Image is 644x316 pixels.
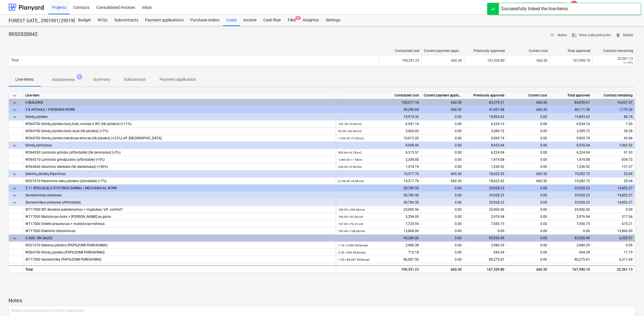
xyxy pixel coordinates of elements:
div: 694.39 [464,249,507,256]
small: 11.75% [623,61,633,64]
span: Sieninių plytelių klijavimas [25,172,66,176]
span: keyboard_arrow_down [11,171,18,178]
small: 108.00 × 239.82 / vnt [338,208,365,211]
div: 3,420.00 [338,128,419,135]
div: 7,050.73 [464,220,507,228]
span: keyboard_arrow_down [11,106,18,113]
div: 49,290.68 [336,106,421,113]
div: 6,541.16 [338,120,419,128]
div: Current payment application [421,92,464,99]
div: 91.53 [595,149,633,156]
small: 2,156.00 × 8.96 / m2 [338,180,364,183]
div: 660.30 [507,106,550,113]
div: 35,928.23 [550,185,592,192]
div: 9,998.56 [336,142,421,149]
span: notes [550,33,555,38]
div: 167,990.10 [550,56,592,65]
div: 50,780.50 [336,185,421,192]
div: 0.00 [421,199,464,206]
div: Previously approved [464,92,507,99]
div: Current payment application [424,49,462,53]
div: 0.00 [507,228,550,235]
div: 0.00 [421,163,464,170]
span: keyboard_arrow_down [11,99,18,106]
div: 660.30 [421,170,464,178]
div: 660.30 [507,170,550,178]
div: 712.18 [338,249,419,256]
small: 100.00 × 32.94 / vnt [338,215,363,218]
div: RFQs [94,15,111,26]
div: 19,974.36 [336,113,421,120]
div: 660.30 [421,106,464,113]
a: Analytics [299,15,322,26]
div: 660.30 [507,99,550,106]
div: 50,780.50 [336,199,421,206]
div: 0.00 [421,120,464,128]
div: 0.00 [421,213,464,220]
div: 0.00 [507,220,550,228]
p: Subcontract [124,77,146,82]
span: 3 BUILDING [25,100,43,104]
div: 50,780.50 [336,192,421,199]
div: 86,587.50 [338,256,419,263]
div: 0.00 [464,228,507,235]
div: 2,980.29 [464,242,507,249]
a: Budget [75,15,94,26]
div: 0.00 [507,206,550,213]
div: 25,900.56 [338,206,419,213]
a: Income [240,15,260,26]
div: 10,013.20 [338,135,419,142]
div: 22,361.13 [595,266,633,273]
div: 0.00 [507,242,550,249]
span: 4 [295,16,301,20]
div: 6,311.69 [595,256,633,263]
div: 6,329.57 [592,235,635,242]
div: 25,900.56 [464,206,507,213]
span: business [572,33,577,38]
div: 17.79 [595,249,633,256]
span: 5 ADD- ON SALES [25,236,52,240]
div: 7.00 [595,120,633,128]
div: 0.00 [421,235,464,242]
div: 660.30 [421,56,464,65]
small: 935.64 × 6.75 / m2 [338,151,362,154]
a: Payment applications [142,15,187,26]
span: W564700 Grindų plytelės (PAPILDOMI PARDAVIMAI) [25,250,105,254]
span: 1 [77,74,82,80]
span: W564200 Laminato grindys (affordable) (tik laminatas) (+5%) [25,150,121,154]
span: Notes [550,32,567,39]
span: 9,969.74 [576,136,590,140]
div: 190,351.23 [379,56,421,65]
div: 19,893.62 [464,113,507,120]
div: 7,725.94 [338,220,419,228]
div: 1,236.92 [464,163,507,170]
div: Contracted cost [336,92,421,99]
span: Santechnikos prietaisai (Affordable) [25,200,81,204]
div: 0.00 [421,185,464,192]
span: 2,980.29 [576,243,590,247]
div: 1,474.08 [464,156,507,163]
div: 83,950.49 [464,235,507,242]
p: Attachments [52,77,75,83]
div: Files [284,15,299,26]
span: delete [616,33,621,38]
div: Chat Widget [616,289,644,316]
div: 0.00 [421,128,464,135]
button: Delete [613,31,635,40]
a: Cash flow [260,15,284,26]
div: 0.00 [507,199,550,206]
span: 80,275.81 [574,257,590,261]
div: 16,031.57 [592,99,635,106]
div: Line-item [23,92,336,99]
a: Files4 [284,15,299,26]
div: 0.00 [507,142,550,149]
div: Current cost [510,49,548,53]
small: 722.78 × 9.05 / m2 [338,122,362,126]
div: 0.00 [507,192,550,199]
div: 0.09 [595,242,633,249]
div: 3,294.00 [338,213,419,220]
div: 0.00 [507,235,550,242]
